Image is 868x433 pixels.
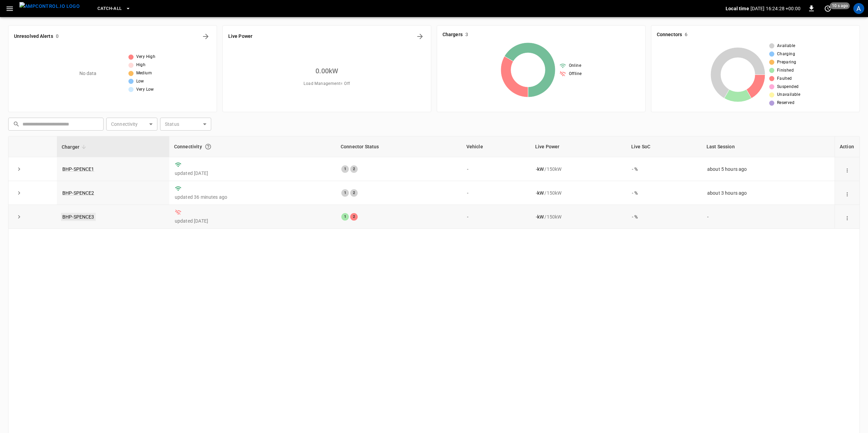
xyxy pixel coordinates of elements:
p: - kW [536,213,544,220]
p: - kW [536,190,544,196]
span: Charger [62,143,88,151]
td: about 5 hours ago [702,157,835,181]
button: All Alerts [200,31,211,42]
th: Connector Status [336,136,462,157]
p: Local time [726,5,749,12]
button: expand row [14,188,24,198]
div: action cell options [842,190,852,196]
th: Vehicle [462,136,530,157]
h6: Live Power [228,33,252,40]
button: Energy Overview [415,31,425,42]
span: Charging [777,51,795,58]
div: 2 [350,165,358,173]
h6: 6 [685,31,687,39]
th: Live SoC [626,136,702,157]
h6: Chargers [443,31,463,39]
p: updated 36 minutes ago [175,194,330,200]
button: expand row [14,164,24,174]
h6: 0 [56,33,59,40]
div: action cell options [842,213,852,220]
span: High [136,62,146,69]
td: about 3 hours ago [702,181,835,205]
div: / 150 kW [536,166,621,173]
span: Available [777,43,795,49]
button: set refresh interval [822,3,833,14]
span: Load Management = Off [304,80,350,87]
div: 1 [341,213,349,221]
td: - % [626,205,702,229]
div: / 150 kW [536,190,621,196]
h6: 3 [465,31,468,39]
td: - [462,157,530,181]
p: - kW [536,166,544,173]
div: profile-icon [853,3,864,14]
span: Online [569,62,581,69]
span: Finished [777,67,794,74]
img: ampcontrol.io logo [19,2,80,11]
h6: Connectors [657,31,682,39]
th: Last Session [702,136,835,157]
a: BHP-SPENCE3 [61,213,96,221]
span: Very High [136,54,156,60]
td: - % [626,181,702,205]
td: - [702,205,835,229]
a: BHP-SPENCE1 [62,166,94,172]
span: Preparing [777,59,796,66]
p: updated [DATE] [175,218,330,224]
h6: Unresolved Alerts [14,33,53,40]
span: Reserved [777,100,794,106]
span: Suspended [777,84,799,90]
div: Connectivity [174,140,331,153]
span: Low [136,78,144,85]
button: expand row [14,212,24,222]
span: Unavailable [777,91,800,98]
p: [DATE] 16:24:28 +00:00 [750,5,801,12]
td: - [462,181,530,205]
a: BHP-SPENCE2 [62,190,94,196]
div: 1 [341,189,349,197]
td: - % [626,157,702,181]
div: 2 [350,189,358,197]
div: 2 [350,213,358,221]
p: updated [DATE] [175,170,330,177]
h6: 0.00 kW [315,65,339,76]
p: No data [79,70,97,77]
button: Connection between the charger and our software. [202,140,214,153]
button: Catch-all [95,2,133,15]
td: - [462,205,530,229]
span: Faulted [777,75,792,82]
span: Catch-all [97,5,122,13]
span: Very Low [136,86,154,93]
th: Action [835,136,859,157]
span: 10 s ago [830,2,850,9]
th: Live Power [530,136,626,157]
span: Offline [569,71,582,77]
span: Medium [136,70,152,77]
div: action cell options [842,166,852,173]
div: / 150 kW [536,213,621,220]
div: 1 [341,165,349,173]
